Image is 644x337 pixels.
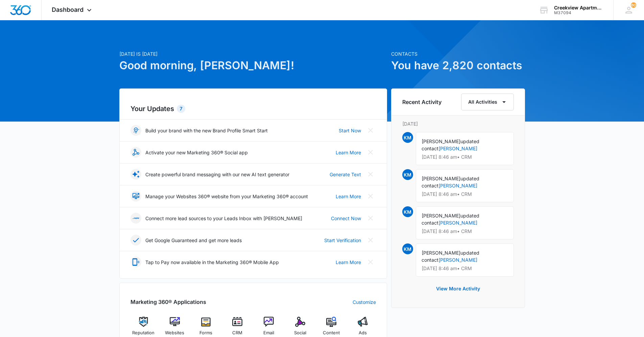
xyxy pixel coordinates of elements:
a: Learn More [336,259,361,266]
button: Close [365,125,376,136]
span: Reputation [132,330,154,336]
button: Close [365,213,376,224]
button: Close [365,257,376,267]
span: Email [263,330,274,336]
div: 7 [177,105,185,113]
span: Ads [359,330,367,336]
a: Connect Now [331,215,361,222]
h2: Your Updates [130,104,376,114]
div: account name [554,5,603,10]
div: notifications count [631,2,636,8]
span: Social [294,330,306,336]
button: Close [365,169,376,180]
p: Activate your new Marketing 360® Social app [145,149,248,156]
span: KM [402,206,413,217]
h2: Marketing 360® Applications [130,298,206,306]
span: Websites [165,330,184,336]
p: [DATE] 8:46 am • CRM [422,192,508,197]
span: KM [402,243,413,254]
p: Get Google Guaranteed and get more leads [145,237,242,244]
button: Close [365,191,376,202]
a: [PERSON_NAME] [438,183,477,188]
p: [DATE] 8:46 am • CRM [422,266,508,271]
p: [DATE] is [DATE] [119,50,387,57]
h1: Good morning, [PERSON_NAME]! [119,57,387,74]
p: Connect more lead sources to your Leads Inbox with [PERSON_NAME] [145,215,302,222]
span: Content [323,330,340,336]
p: Contacts [391,50,525,57]
span: [PERSON_NAME] [422,138,460,144]
span: KM [402,169,413,180]
p: Manage your Websites 360® website from your Marketing 360® account [145,193,308,200]
p: [DATE] 8:46 am • CRM [422,229,508,234]
a: Learn More [336,193,361,200]
button: Close [365,147,376,158]
p: [DATE] [402,120,514,127]
a: Generate Text [330,171,361,178]
span: [PERSON_NAME] [422,176,460,181]
span: [PERSON_NAME] [422,250,460,256]
h1: You have 2,820 contacts [391,57,525,74]
h6: Recent Activity [402,98,442,106]
p: Create powerful brand messaging with our new AI text generator [145,171,289,178]
span: CRM [232,330,242,336]
button: View More Activity [429,281,487,297]
button: All Activities [461,94,514,110]
a: [PERSON_NAME] [438,220,477,226]
button: Close [365,235,376,245]
a: [PERSON_NAME] [438,146,477,151]
p: Tap to Pay now available in the Marketing 360® Mobile App [145,259,279,266]
span: 60 [631,2,636,8]
a: [PERSON_NAME] [438,257,477,263]
a: Learn More [336,149,361,156]
span: KM [402,132,413,143]
a: Customize [353,299,376,306]
div: account id [554,10,603,15]
span: Dashboard [52,6,84,13]
span: Forms [199,330,212,336]
a: Start Now [339,127,361,134]
a: Start Verification [324,237,361,244]
p: Build your brand with the new Brand Profile Smart Start [145,127,268,134]
p: [DATE] 8:46 am • CRM [422,155,508,159]
span: [PERSON_NAME] [422,213,460,218]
